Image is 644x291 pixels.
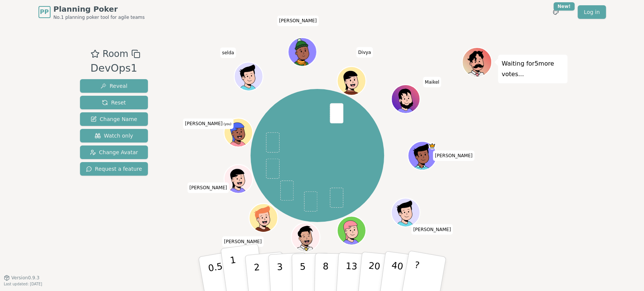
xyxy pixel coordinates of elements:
[40,8,49,17] span: PP
[277,15,319,26] span: Click to change your name
[80,112,148,126] button: Change Name
[429,142,436,149] span: Yashvant is the host
[80,145,148,159] button: Change Avatar
[423,77,441,87] span: Click to change your name
[80,79,148,93] button: Reveal
[103,47,128,61] span: Room
[54,4,145,14] span: Planning Poker
[433,150,475,161] span: Click to change your name
[549,5,563,19] button: New!
[91,61,140,76] div: DevOps1
[220,47,236,58] span: Click to change your name
[90,149,138,156] span: Change Avatar
[553,2,575,11] div: New!
[86,165,142,173] span: Request a feature
[38,4,145,20] a: PPPlanning PokerNo.1 planning poker tool for agile teams
[4,275,40,281] button: Version0.9.3
[80,129,148,142] button: Watch only
[223,123,232,126] span: (you)
[188,182,229,193] span: Click to change your name
[578,5,606,19] a: Log in
[91,115,137,123] span: Change Name
[95,132,133,139] span: Watch only
[100,82,127,90] span: Reveal
[356,47,373,57] span: Click to change your name
[411,224,453,234] span: Click to change your name
[502,58,564,80] p: Waiting for 5 more votes...
[225,119,252,145] button: Click to change your avatar
[102,99,126,106] span: Reset
[183,118,233,129] span: Click to change your name
[11,275,40,281] span: Version 0.9.3
[91,47,100,61] button: Add as favourite
[222,236,264,247] span: Click to change your name
[80,96,148,109] button: Reset
[4,282,42,286] span: Last updated: [DATE]
[80,162,148,176] button: Request a feature
[54,14,145,20] span: No.1 planning poker tool for agile teams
